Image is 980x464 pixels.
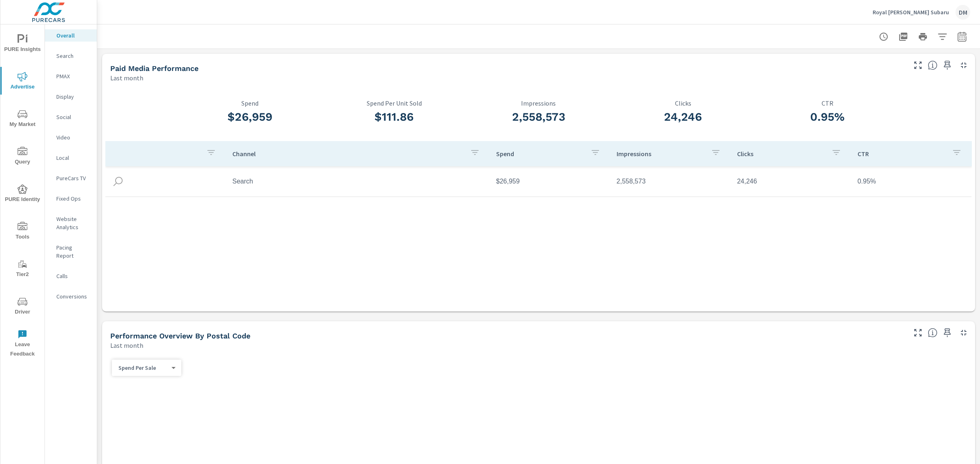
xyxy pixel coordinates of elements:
p: Impressions [466,99,611,107]
button: Minimize Widget [957,326,970,339]
p: Spend Per Unit Sold [322,99,467,107]
td: 0.95% [851,171,971,192]
div: Conversions [45,290,97,303]
p: Overall [56,31,90,40]
span: Tools [3,222,42,242]
div: PMAX [45,70,97,82]
p: Pacing Report [56,243,90,260]
h3: $26,959 [178,110,322,124]
h3: 0.95% [755,110,900,124]
div: Local [45,152,97,164]
h3: 2,558,573 [466,110,611,124]
div: Website Analytics [45,213,97,233]
div: nav menu [0,24,45,362]
button: Make Fullscreen [911,59,924,72]
button: Select Date Range [954,29,970,45]
div: Video [45,131,97,144]
div: Search [45,50,97,62]
div: Display [45,91,97,103]
span: Save this to your personalized report [941,59,954,72]
p: Spend [496,150,584,158]
p: Calls [56,272,90,280]
span: PURE Insights [3,34,42,54]
p: PureCars TV [56,174,90,182]
p: Conversions [56,292,90,300]
div: Calls [45,270,97,282]
p: CTR [857,150,945,158]
h3: 24,246 [611,110,755,124]
h3: $111.86 [322,110,467,124]
td: 2,558,573 [610,171,731,192]
span: Leave Feedback [3,329,42,359]
p: Clicks [737,150,825,158]
p: Last month [110,73,143,83]
p: Website Analytics [56,215,90,231]
p: Social [56,113,90,121]
p: Local [56,154,90,162]
div: Pacing Report [45,241,97,262]
h5: Performance Overview By Postal Code [110,331,250,340]
div: DM [955,5,970,20]
p: Spend [178,99,322,107]
div: Social [45,111,97,123]
span: Advertise [3,72,42,92]
button: Print Report [915,29,931,45]
p: Fixed Ops [56,194,90,203]
p: CTR [755,99,900,107]
button: "Export Report to PDF" [895,29,911,45]
button: Minimize Widget [957,59,970,72]
span: Save this to your personalized report [941,326,954,339]
button: Make Fullscreen [911,326,924,339]
h5: Paid Media Performance [110,64,198,73]
td: Search [226,171,490,192]
span: Understand performance metrics over the selected time range. [928,60,938,70]
p: Last month [110,340,143,350]
div: Overall [45,29,97,42]
p: Royal [PERSON_NAME] Subaru [873,9,949,16]
p: Display [56,93,90,101]
p: Channel [232,150,463,158]
span: PURE Identity [3,184,42,204]
span: Tier2 [3,259,42,279]
span: Query [3,147,42,167]
p: Impressions [617,150,704,158]
td: 24,246 [731,171,851,192]
div: Spend Per Sale [112,364,175,372]
div: Fixed Ops [45,192,97,205]
p: Search [56,52,90,60]
img: icon-search.svg [112,175,124,188]
span: Driver [3,297,42,317]
div: PureCars TV [45,172,97,184]
span: Understand performance data by postal code. Individual postal codes can be selected and expanded ... [928,328,938,338]
button: Apply Filters [934,29,951,45]
p: Video [56,133,90,141]
p: PMAX [56,72,90,80]
p: Spend Per Sale [118,364,168,371]
span: My Market [3,109,42,129]
p: Clicks [611,99,755,107]
td: $26,959 [490,171,610,192]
